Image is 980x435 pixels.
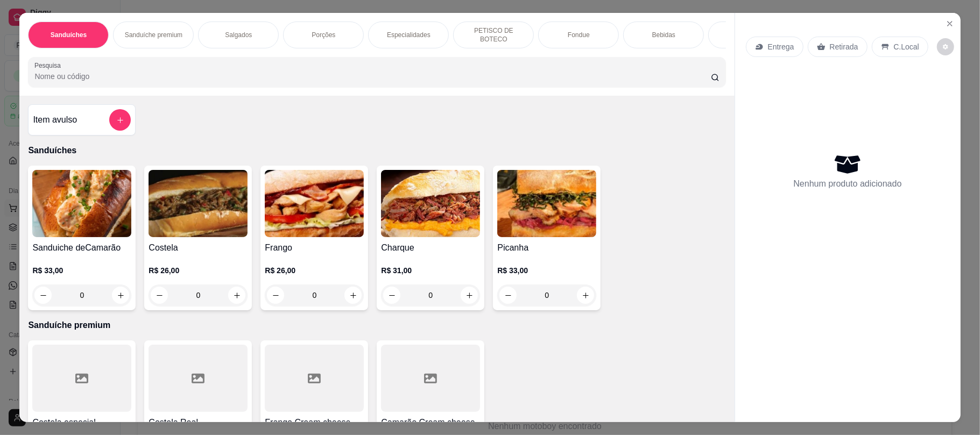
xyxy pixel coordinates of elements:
[149,170,248,237] img: product-image
[387,31,431,39] p: Especialidades
[568,31,590,39] p: Fondue
[381,265,480,276] p: R$ 31,00
[225,31,252,39] p: Salgados
[34,71,710,82] input: Pesquisa
[941,15,958,32] button: Close
[937,38,954,55] button: decrease-product-quantity
[265,265,364,276] p: R$ 26,00
[32,265,131,276] p: R$ 33,00
[381,416,480,429] h4: Camarão Cream cheese
[652,31,675,39] p: Bebidas
[768,41,794,52] p: Entrega
[794,177,902,190] p: Nenhum produto adicionado
[28,319,725,332] p: Sanduíche premium
[462,26,525,44] p: PETISCO DE BOTECO
[32,416,131,429] h4: Costela especial
[33,113,77,126] h4: Item avulso
[312,31,335,39] p: Porções
[497,241,596,254] h4: Picanha
[32,241,131,254] h4: Sanduiche deCamarão
[109,109,131,131] button: add-separate-item
[32,170,131,237] img: product-image
[497,170,596,237] img: product-image
[34,61,65,70] label: Pesquisa
[51,31,87,39] p: Sanduíches
[497,265,596,276] p: R$ 33,00
[149,265,248,276] p: R$ 26,00
[125,31,182,39] p: Sanduíche premium
[28,144,725,157] p: Sanduíches
[149,416,248,429] h4: Costela Real
[265,241,364,254] h4: Frango
[265,416,364,429] h4: Frango Cream cheese
[149,241,248,254] h4: Costela
[381,170,480,237] img: product-image
[381,241,480,254] h4: Charque
[830,41,858,52] p: Retirada
[894,41,919,52] p: C.Local
[265,170,364,237] img: product-image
